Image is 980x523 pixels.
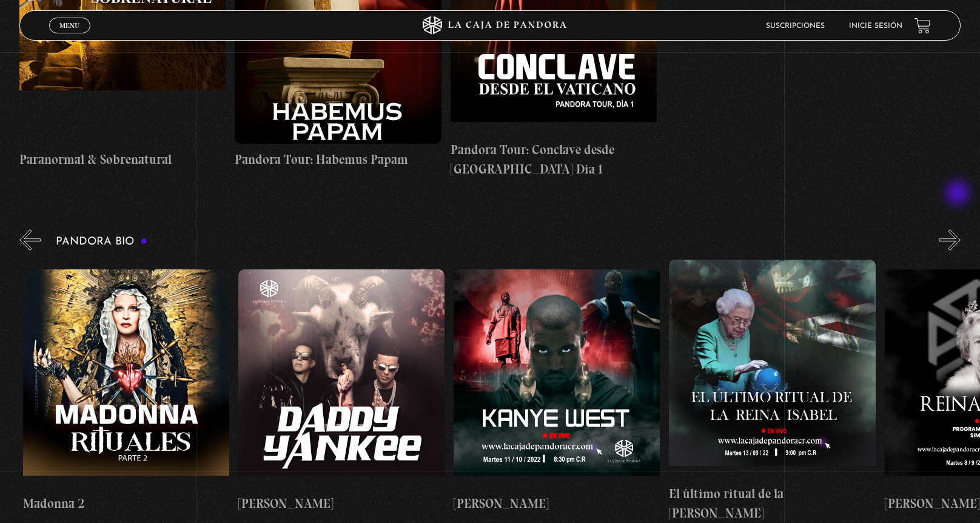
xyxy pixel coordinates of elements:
[23,494,229,513] h4: Madonna 2
[19,229,41,251] button: Previous
[669,484,875,522] h4: El último ritual de la [PERSON_NAME]
[849,22,902,30] a: Inicie sesión
[235,150,441,169] h4: Pandora Tour: Habemus Papam
[766,22,825,30] a: Suscripciones
[23,260,229,522] a: Madonna 2
[939,229,961,251] button: Next
[56,32,84,41] span: Cerrar
[454,260,660,522] a: [PERSON_NAME]
[451,140,657,178] h4: Pandora Tour: Conclave desde [GEOGRAPHIC_DATA] Dia 1
[59,22,79,29] span: Menu
[56,236,147,248] h3: Pandora Bio
[454,494,660,513] h4: [PERSON_NAME]
[915,18,931,34] a: View your shopping cart
[238,494,445,513] h4: [PERSON_NAME]
[19,150,226,169] h4: Paranormal & Sobrenatural
[238,260,445,522] a: [PERSON_NAME]
[669,260,875,522] a: El último ritual de la [PERSON_NAME]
